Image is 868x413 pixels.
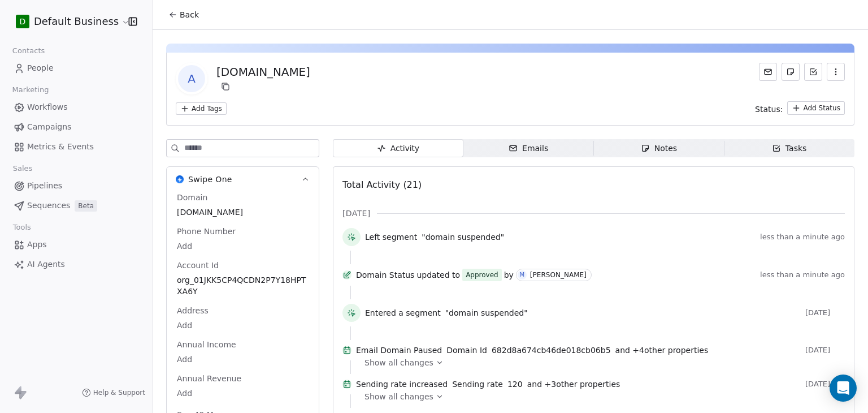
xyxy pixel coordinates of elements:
span: Workflows [27,101,68,113]
span: Back [180,9,199,20]
span: Add [177,320,309,331]
span: Tools [8,219,36,236]
button: Add Status [787,101,845,115]
a: Help & Support [82,388,145,397]
a: SequencesBeta [9,196,143,215]
span: Marketing [7,81,54,98]
span: Apps [27,239,47,251]
a: Show all changes [364,391,837,402]
div: Emails [509,143,548,154]
span: [DATE] [342,208,370,219]
a: Apps [9,235,143,254]
span: by [504,269,514,281]
span: less than a minute ago [760,233,845,242]
span: Beta [75,200,97,212]
span: "domain suspended" [422,231,504,243]
div: [PERSON_NAME] [530,271,587,279]
span: D [20,16,26,27]
a: Metrics & Events [9,137,143,156]
span: Show all changes [364,357,433,368]
div: Notes [641,143,677,154]
span: [DATE] [805,380,845,389]
span: 120 [507,378,523,390]
span: [DATE] [805,308,845,317]
span: Sales [8,160,37,177]
span: Campaigns [27,121,71,133]
span: Phone Number [175,226,238,237]
a: AI Agents [9,255,143,274]
span: Domain Status [356,269,414,281]
a: Show all changes [364,357,837,368]
span: Address [175,305,211,316]
span: and + 4 other properties [615,345,709,356]
span: Total Activity (21) [342,179,422,190]
a: People [9,59,143,78]
span: Contacts [7,42,50,59]
span: Account Id [175,260,221,271]
span: Add [177,240,309,252]
span: a [178,65,205,92]
span: Pipelines [27,180,62,192]
span: Annual Income [175,339,238,350]
span: and + 3 other properties [527,378,620,390]
button: DDefault Business [14,12,120,31]
div: Approved [466,269,498,281]
img: Swipe One [176,175,184,183]
span: "domain suspended" [445,307,528,319]
span: Swipe One [188,174,232,185]
span: Sending rate increased [356,378,448,390]
span: org_01JKK5CP4QCDN2P7Y18HPTXA6Y [177,274,309,297]
span: 682d8a674cb46de018cb06b5 [492,345,611,356]
span: [DATE] [805,346,845,355]
div: M [520,270,525,279]
span: Default Business [34,14,119,29]
span: Left segment [365,231,417,243]
button: Swipe OneSwipe One [167,167,319,192]
span: Domain [175,192,210,203]
div: [DOMAIN_NAME] [216,64,310,80]
span: Sending rate [452,378,503,390]
span: less than a minute ago [760,270,845,279]
span: [DOMAIN_NAME] [177,206,309,218]
span: Annual Revenue [175,373,244,384]
span: People [27,62,54,74]
div: Open Intercom Messenger [830,375,857,402]
button: Add Tags [176,102,227,115]
span: Email Domain Paused [356,345,442,356]
div: Tasks [772,143,807,154]
span: Show all changes [364,391,433,402]
span: Metrics & Events [27,141,94,153]
span: Entered a segment [365,307,441,319]
span: Help & Support [93,388,145,397]
button: Back [162,5,206,25]
a: Workflows [9,98,143,117]
span: updated to [416,269,460,281]
span: Domain Id [446,345,487,356]
a: Pipelines [9,177,143,195]
a: Campaigns [9,118,143,136]
span: Status: [755,104,783,115]
span: Add [177,354,309,365]
span: Sequences [27,200,70,212]
span: AI Agents [27,259,65,270]
span: Add [177,388,309,399]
